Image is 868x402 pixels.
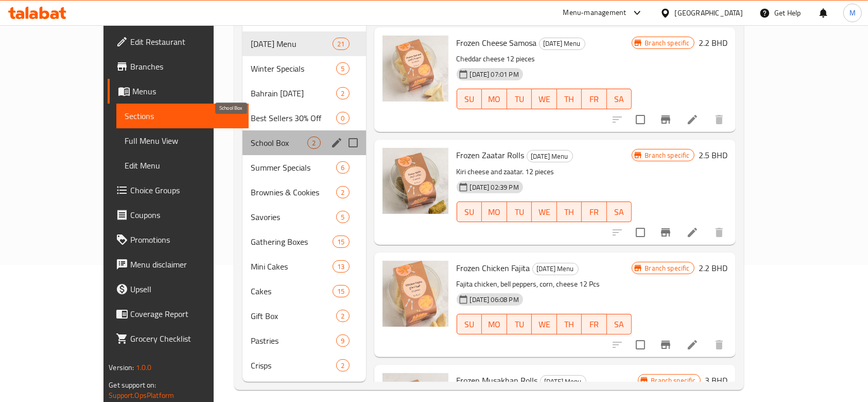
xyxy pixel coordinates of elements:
button: WE [532,89,557,109]
span: Edit Restaurant [130,36,240,48]
span: SA [611,92,628,107]
a: Sections [116,104,249,128]
span: SA [611,205,628,220]
button: MO [482,202,507,222]
div: items [333,285,349,297]
img: Frozen Zaatar Rolls [383,148,448,214]
a: Edit Menu [116,153,249,178]
span: 9 [337,336,349,346]
div: Pastries9 [242,328,366,353]
button: FR [582,202,607,222]
span: 21 [333,39,349,49]
span: Crisps [251,359,336,372]
div: items [336,62,349,75]
button: Branch-specific-item [653,220,678,245]
div: Menu-management [563,7,627,19]
span: Branch specific [647,376,700,386]
div: Brownies & Cookies [251,186,336,198]
div: Gathering Boxes15 [242,229,366,254]
button: WE [532,314,557,334]
button: delete [707,220,732,245]
span: Savories [251,211,336,223]
div: Cakes [251,285,333,297]
div: items [336,211,349,223]
span: Branch specific [640,38,693,48]
span: FR [586,205,603,220]
a: Coverage Report [108,301,249,326]
div: School Box2edit [242,130,366,155]
span: TH [561,92,578,107]
span: TH [561,205,578,220]
div: items [336,359,349,372]
span: Best Sellers 30% Off [251,112,336,124]
span: 15 [333,287,349,296]
nav: Menu sections [242,27,366,382]
span: Coupons [130,209,240,221]
span: Gift Box [251,310,336,322]
div: items [336,112,349,124]
h6: 2.5 BHD [699,148,727,162]
span: Select to update [630,334,651,356]
span: Edit Menu [125,159,240,172]
span: Get support on: [109,378,156,392]
span: Branches [130,60,240,73]
span: Branch specific [640,263,693,273]
div: Savories5 [242,205,366,229]
div: Summer Specials6 [242,155,366,180]
div: items [336,310,349,322]
span: 2 [308,138,320,148]
span: Menu disclaimer [130,258,240,271]
a: Support.OpsPlatform [109,389,174,402]
a: Edit menu item [686,339,699,351]
div: Cakes15 [242,279,366,304]
div: items [336,161,349,174]
span: 5 [337,64,349,74]
img: Frozen Cheese Samosa [383,36,448,102]
a: Edit menu item [686,226,699,239]
span: 15 [333,237,349,247]
span: [DATE] Menu [540,38,585,49]
span: Choice Groups [130,184,240,196]
button: TU [507,89,532,109]
button: SA [607,314,632,334]
button: WE [532,202,557,222]
div: Best Sellers 30% Off0 [242,106,366,130]
span: Full Menu View [125,135,240,147]
span: MO [486,92,503,107]
a: Coupons [108,203,249,227]
span: Pastries [251,334,336,347]
span: TH [561,317,578,332]
h6: 2.2 BHD [699,261,727,275]
span: WE [536,205,553,220]
button: TH [557,89,582,109]
span: 2 [337,361,349,371]
span: Mini Cakes [251,260,333,273]
div: Bahrain National Day [251,87,336,99]
span: 0 [337,113,349,123]
span: Winter Specials [251,62,336,75]
span: WE [536,317,553,332]
span: Coverage Report [130,308,240,320]
h6: 2.2 BHD [699,36,727,50]
div: [GEOGRAPHIC_DATA] [675,7,743,19]
div: Ramadan Menu [540,375,586,388]
span: [DATE] Menu [527,150,572,162]
span: Sections [125,110,240,122]
span: 2 [337,311,349,321]
a: Menu disclaimer [108,252,249,277]
span: Branch specific [640,150,693,160]
button: MO [482,89,507,109]
span: Grocery Checklist [130,332,240,345]
button: Branch-specific-item [653,107,678,132]
div: Mini Cakes13 [242,254,366,279]
a: Edit Restaurant [108,29,249,54]
div: Winter Specials5 [242,56,366,81]
button: MO [482,314,507,334]
div: items [336,186,349,198]
p: Kiri cheese and zaatar. 12 pieces [457,165,632,178]
span: [DATE] 07:01 PM [466,70,523,79]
